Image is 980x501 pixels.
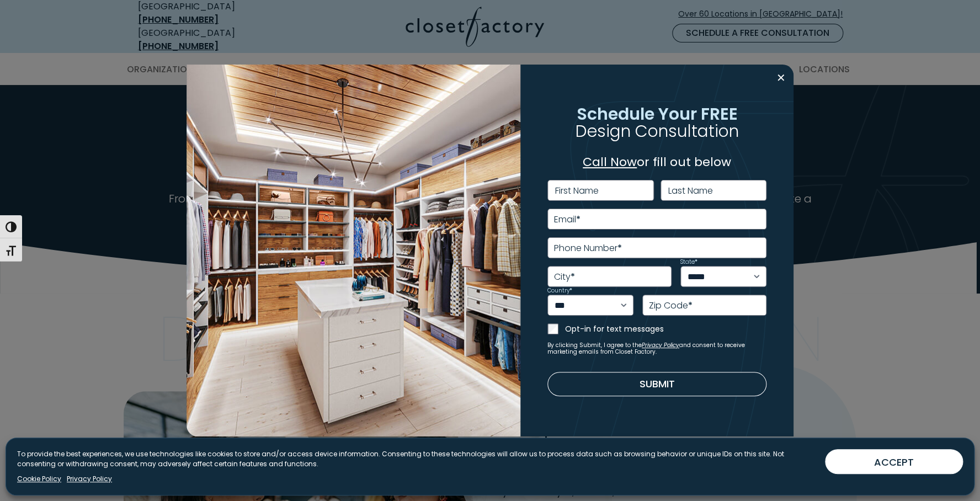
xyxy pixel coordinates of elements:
p: To provide the best experiences, we use technologies like cookies to store and/or access device i... [17,449,816,469]
button: ACCEPT [825,449,963,474]
span: Schedule Your FREE [577,102,738,125]
a: Call Now [583,153,637,170]
small: By clicking Submit, I agree to the and consent to receive marketing emails from Closet Factory. [547,342,767,355]
p: or fill out below [547,153,767,171]
a: Privacy Policy [642,341,679,349]
label: City [554,273,575,281]
span: Design Consultation [576,119,739,143]
label: First Name [555,186,599,195]
a: Privacy Policy [67,474,112,484]
label: Email [554,215,580,224]
label: Last Name [668,186,713,195]
img: Walk in closet with island [187,65,520,437]
label: Country [547,288,572,294]
label: Phone Number [554,244,622,253]
button: Close modal [773,69,789,87]
a: Cookie Policy [17,474,61,484]
label: State [680,259,697,265]
button: Submit [547,372,767,396]
label: Opt-in for text messages [565,323,767,334]
label: Zip Code [649,301,693,310]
